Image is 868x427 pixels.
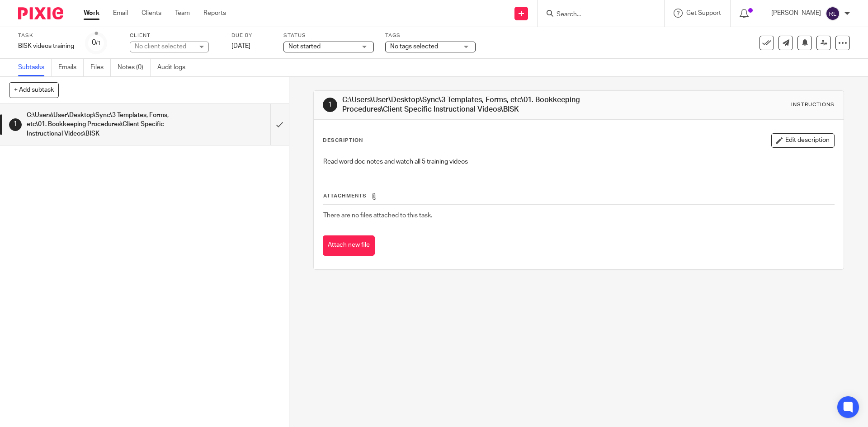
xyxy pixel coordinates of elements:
[130,32,220,39] label: Client
[203,9,226,18] a: Reports
[686,10,721,16] span: Get Support
[142,9,161,18] a: Clients
[826,6,840,21] img: svg%3E
[283,32,374,39] label: Status
[90,59,111,76] a: Files
[323,98,337,112] div: 1
[9,118,22,131] div: 1
[791,101,835,108] div: Instructions
[96,41,101,46] small: /1
[18,42,74,51] div: BISK videos training
[92,38,101,48] div: 0
[390,43,438,50] span: No tags selected
[27,108,183,141] h1: C:\Users\User\Desktop\Sync\3 Templates, Forms, etc\01. Bookkeeping Procedures\Client Specific Ins...
[18,7,63,19] img: Pixie
[231,32,272,39] label: Due by
[175,9,190,18] a: Team
[118,59,151,76] a: Notes (0)
[385,32,476,39] label: Tags
[288,43,321,50] span: Not started
[323,212,432,219] span: There are no files attached to this task.
[157,59,192,76] a: Audit logs
[18,59,52,76] a: Subtasks
[323,193,367,198] span: Attachments
[323,157,834,166] p: Read word doc notes and watch all 5 training videos
[323,235,375,256] button: Attach new file
[556,11,637,19] input: Search
[58,59,84,76] a: Emails
[323,137,363,144] p: Description
[771,9,821,18] p: [PERSON_NAME]
[9,82,59,98] button: + Add subtask
[231,43,250,49] span: [DATE]
[18,32,74,39] label: Task
[84,9,99,18] a: Work
[342,95,598,115] h1: C:\Users\User\Desktop\Sync\3 Templates, Forms, etc\01. Bookkeeping Procedures\Client Specific Ins...
[135,42,193,51] div: No client selected
[771,133,835,148] button: Edit description
[113,9,128,18] a: Email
